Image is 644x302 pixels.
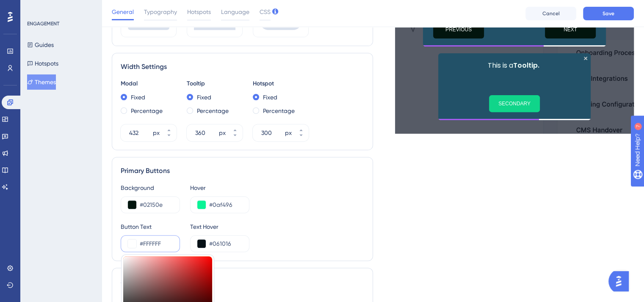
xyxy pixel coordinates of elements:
[27,37,54,52] button: Guides
[445,60,584,71] p: This is a
[121,183,180,193] div: Background
[293,124,309,133] button: px
[197,106,229,116] label: Percentage
[131,92,145,102] label: Fixed
[525,7,576,20] button: Cancel
[263,106,295,116] label: Percentage
[433,21,484,38] button: Previous
[161,133,177,141] button: px
[608,269,634,294] iframe: UserGuiding AI Assistant Launcher
[513,60,539,70] b: Tooltip.
[121,222,180,232] div: Button Text
[121,166,364,176] div: Primary Buttons
[187,79,243,89] div: Tooltip
[27,74,56,90] button: Themes
[261,128,283,138] input: px
[27,20,59,27] div: ENGAGEMENT
[27,56,58,71] button: Hotspots
[161,124,177,133] button: px
[545,21,596,38] button: Next
[584,57,587,60] div: Close Preview
[293,133,309,141] button: px
[253,79,309,89] div: Hotspot
[489,95,540,112] button: SECONDARY
[153,128,160,138] div: px
[190,183,249,193] div: Hover
[227,124,243,133] button: px
[219,128,226,138] div: px
[260,7,271,17] span: CSS
[129,128,151,138] input: px
[190,222,249,232] div: Text Hover
[112,7,134,17] span: General
[20,2,53,12] span: Need Help?
[131,106,163,116] label: Percentage
[542,10,560,17] span: Cancel
[121,277,364,287] div: Secondary Buttons
[285,128,292,138] div: px
[59,4,61,11] div: 7
[227,133,243,141] button: px
[187,7,211,17] span: Hotspots
[195,128,217,138] input: px
[144,7,177,17] span: Typography
[121,62,364,72] div: Width Settings
[583,7,634,20] button: Save
[221,7,249,17] span: Language
[121,79,177,89] div: Modal
[603,10,614,17] span: Save
[263,92,277,102] label: Fixed
[197,92,211,102] label: Fixed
